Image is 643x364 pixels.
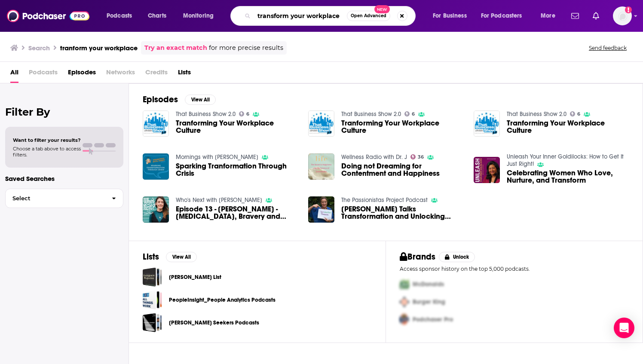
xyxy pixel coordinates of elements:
[246,112,249,116] span: 6
[183,10,214,22] span: Monitoring
[418,155,424,159] span: 36
[13,137,81,143] span: Want to filter your results?
[176,119,298,134] a: Tranforming Your Workplace Culture
[143,110,169,137] img: Tranforming Your Workplace Culture
[176,205,298,220] a: Episode 13 - Roxanne Hobbs - Autism, Bravery and Belonging
[7,8,89,24] img: Podchaser - Follow, Share and Rate Podcasts
[400,251,435,262] h2: Brands
[176,205,298,220] span: Episode 13 - [PERSON_NAME] - [MEDICAL_DATA], Bravery and Belonging
[613,6,632,25] img: User Profile
[148,10,166,22] span: Charts
[413,298,445,306] span: Burger King
[10,65,18,83] a: All
[541,10,555,22] span: More
[404,111,415,116] a: 6
[341,196,428,204] a: The Passionistas Project Podcast
[166,252,197,262] button: View All
[13,146,81,158] span: Choose a tab above to access filters.
[507,153,624,168] a: Unleash Your Inner Goldilocks: How to Get It Just Right!
[254,9,347,23] input: Search podcasts, credits, & more...
[577,112,580,116] span: 6
[474,157,500,183] img: Celebrating Women Who Love, Nurture, and Transform
[143,290,162,309] a: PeopleInsight_People Analytics Podcasts
[586,44,629,52] button: Send feedback
[28,44,50,52] h3: Search
[341,153,407,161] a: Wellness Radio with Dr. J
[400,266,629,272] p: Access sponsor history on the top 5,000 podcasts.
[6,196,105,201] span: Select
[341,119,463,134] a: Tranforming Your Workplace Culture
[341,110,401,118] a: That Business Show 2.0
[169,318,259,327] a: [PERSON_NAME] Seekers Podcasts
[169,295,276,305] a: PeopleInsight_People Analytics Podcasts
[143,153,169,180] img: Sparking Tranformation Through Crisis
[613,6,632,25] button: Show profile menu
[106,65,135,83] span: Networks
[107,10,132,22] span: Podcasts
[68,65,96,83] a: Episodes
[341,205,463,220] span: [PERSON_NAME] Talks Transformation and Unlocking Potential
[239,6,424,26] div: Search podcasts, credits, & more...
[589,9,603,23] a: Show notifications dropdown
[439,252,475,262] button: Unlock
[176,162,298,177] a: Sparking Tranformation Through Crisis
[568,9,582,23] a: Show notifications dropdown
[410,154,424,159] a: 36
[177,9,225,23] button: open menu
[351,14,386,18] span: Open Advanced
[347,11,390,21] button: Open AdvancedNew
[427,9,478,23] button: open menu
[413,281,444,288] span: McDonalds
[433,10,467,22] span: For Business
[341,162,463,177] span: Doing not Dreaming for Contentment and Happiness
[178,65,191,83] a: Lists
[507,110,566,118] a: That Business Show 2.0
[341,205,463,220] a: Suzie Lewis Talks Transformation and Unlocking Potential
[396,293,413,311] img: Second Pro Logo
[60,44,138,52] h3: tranform your workplace
[481,10,522,22] span: For Podcasters
[374,5,390,13] span: New
[5,189,123,208] button: Select
[169,272,221,282] a: [PERSON_NAME] List
[176,110,236,118] a: That Business Show 2.0
[5,174,123,183] p: Saved Searches
[507,169,629,184] a: Celebrating Women Who Love, Nurture, and Transform
[143,94,216,105] a: EpisodesView All
[474,110,500,137] img: Tranforming Your Workplace Culture
[308,196,334,223] a: Suzie Lewis Talks Transformation and Unlocking Potential
[143,94,178,105] h2: Episodes
[625,6,632,13] svg: Add a profile image
[144,43,207,53] a: Try an exact match
[176,153,258,161] a: Mornings with Marit
[176,196,262,204] a: Who's Next with Zara Bryson
[507,119,629,134] a: Tranforming Your Workplace Culture
[5,106,123,118] h2: Filter By
[613,6,632,25] span: Logged in as WE_Broadcast
[143,196,169,223] img: Episode 13 - Roxanne Hobbs - Autism, Bravery and Belonging
[239,111,250,116] a: 6
[143,267,162,287] a: Marcus Lohrmann_Religion_Total List
[308,153,334,180] a: Doing not Dreaming for Contentment and Happiness
[413,316,453,323] span: Podchaser Pro
[475,9,535,23] button: open menu
[101,9,143,23] button: open menu
[145,65,168,83] span: Credits
[308,110,334,137] img: Tranforming Your Workplace Culture
[143,251,197,262] a: ListsView All
[143,313,162,332] a: Mike Peditto_Job Seekers Podcasts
